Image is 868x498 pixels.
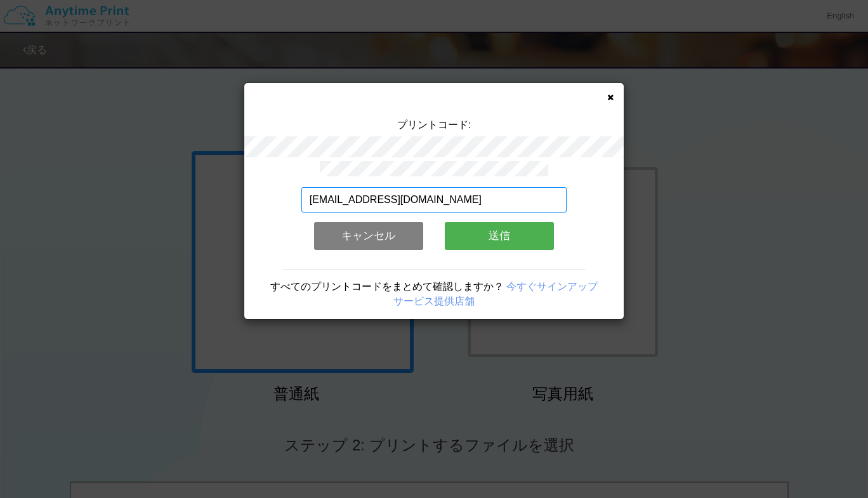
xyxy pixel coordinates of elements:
button: 送信 [445,222,554,250]
button: キャンセル [314,222,423,250]
span: すべてのプリントコードをまとめて確認しますか？ [270,281,504,292]
input: メールアドレス [301,187,567,213]
a: サービス提供店舗 [393,296,475,306]
span: プリントコード: [397,119,471,130]
a: 今すぐサインアップ [506,281,598,292]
